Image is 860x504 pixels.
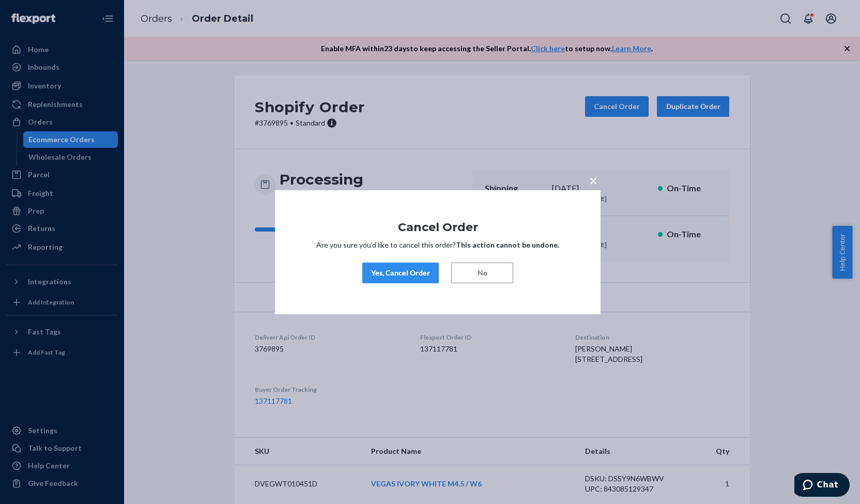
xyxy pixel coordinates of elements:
p: Are you sure you’d like to cancel this order? [306,240,570,250]
button: No [451,263,513,283]
h1: Cancel Order [306,221,570,233]
div: Yes, Cancel Order [371,268,430,278]
button: Yes, Cancel Order [362,263,439,283]
iframe: Opens a widget where you can chat to one of our agents [794,473,850,499]
strong: This action cannot be undone. [456,240,559,249]
span: × [589,171,597,189]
